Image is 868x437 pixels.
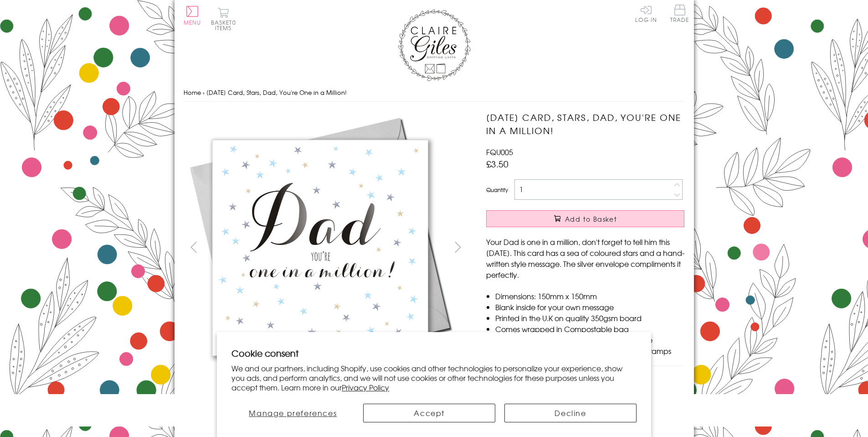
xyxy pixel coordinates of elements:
p: Your Dad is one in a million, don't forget to tell him this [DATE]. This card has a sea of colour... [486,236,684,280]
span: › [203,88,205,97]
li: Comes wrapped in Compostable bag [495,323,684,334]
li: Printed in the U.K on quality 350gsm board [495,312,684,323]
p: We and our partners, including Shopify, use cookies and other technologies to personalize your ex... [231,364,637,392]
span: Menu [184,18,201,26]
span: Add to Basket [565,214,617,224]
span: FQU005 [486,146,513,157]
li: Dimensions: 150mm x 150mm [495,291,684,302]
span: Trade [670,5,689,22]
a: Log In [635,5,657,22]
span: [DATE] Card, Stars, Dad, You're One in a Million! [206,88,347,97]
img: Claire Giles Greetings Cards [398,9,471,81]
button: Accept [363,404,495,422]
button: Basket0 items [211,7,236,31]
img: Father's Day Card, Stars, Dad, You're One in a Million! [184,111,457,385]
h2: Cookie consent [231,347,637,359]
button: Manage preferences [231,404,354,422]
button: Decline [504,404,637,422]
h1: [DATE] Card, Stars, Dad, You're One in a Million! [486,111,684,137]
button: Menu [184,6,201,25]
span: 0 items [215,18,236,32]
button: next [447,237,468,257]
label: Quantity [486,186,508,194]
button: Add to Basket [486,210,684,227]
button: prev [184,237,204,257]
span: Manage preferences [249,407,337,418]
span: £3.50 [486,157,508,170]
a: Privacy Policy [342,382,389,393]
li: Blank inside for your own message [495,302,684,312]
nav: breadcrumbs [184,83,685,102]
a: Trade [670,5,689,24]
a: Home [184,88,201,97]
